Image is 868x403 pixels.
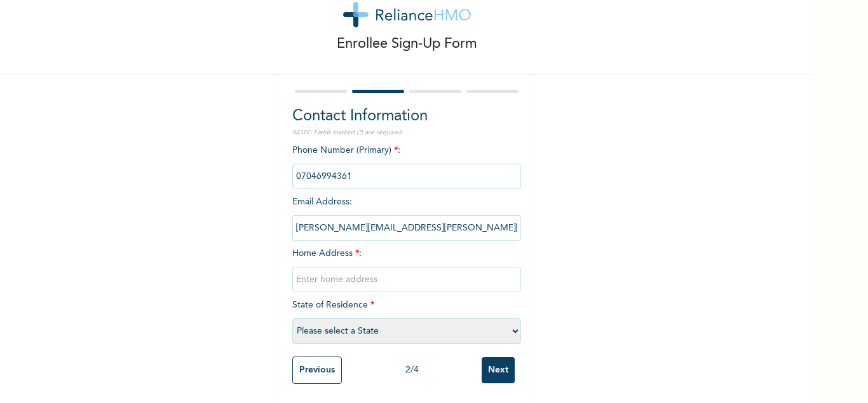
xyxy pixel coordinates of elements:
[292,197,521,232] span: Email Address :
[292,267,521,292] input: Enter home address
[292,128,521,138] p: NOTE: Fields marked (*) are required
[343,2,471,27] img: logo
[292,249,521,284] span: Home Address :
[292,357,342,384] input: Previous
[292,300,521,336] span: State of Residence
[292,146,521,181] span: Phone Number (Primary) :
[337,34,477,55] p: Enrollee Sign-Up Form
[292,164,521,189] input: Enter Primary Phone Number
[292,215,521,241] input: Enter email Address
[482,357,515,383] input: Next
[292,105,521,128] h2: Contact Information
[342,364,482,377] div: 2 / 4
